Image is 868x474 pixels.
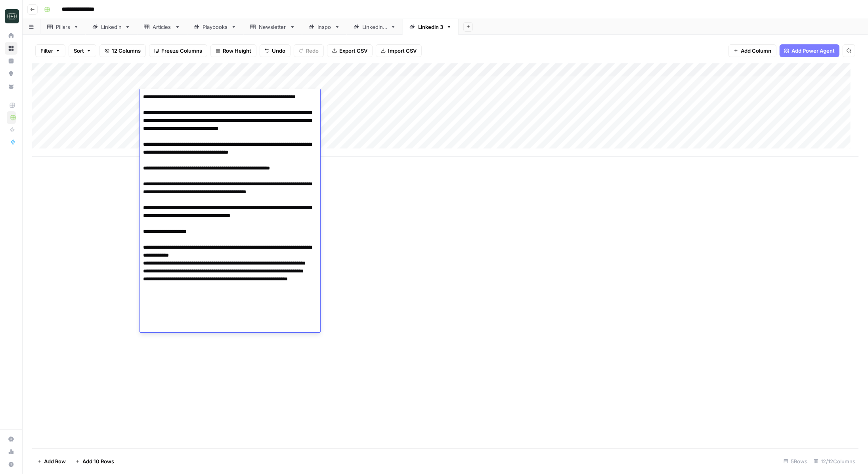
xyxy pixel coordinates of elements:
[362,23,387,31] div: Linkedin 2
[418,23,443,31] div: Linkedin 3
[302,19,347,35] a: Inspo
[82,457,114,465] span: Add 10 Rows
[272,47,285,55] span: Undo
[56,23,70,31] div: Pillars
[71,455,119,468] button: Add 10 Rows
[149,44,207,57] button: Freeze Columns
[5,6,17,26] button: Workspace: Catalyst
[5,42,17,55] a: Browse
[306,47,319,55] span: Redo
[137,19,187,35] a: Articles
[203,23,228,31] div: Playbooks
[86,19,137,35] a: Linkedin
[44,457,66,465] span: Add Row
[5,433,17,445] a: Settings
[74,47,84,55] span: Sort
[223,47,251,55] span: Row Height
[388,47,417,55] span: Import CSV
[5,9,19,23] img: Catalyst Logo
[780,455,811,468] div: 5 Rows
[5,67,17,80] a: Opportunities
[259,23,287,31] div: Newsletter
[210,44,256,57] button: Row Height
[728,44,776,57] button: Add Column
[741,47,771,55] span: Add Column
[347,19,403,35] a: Linkedin 2
[317,23,331,31] div: Inspo
[243,19,302,35] a: Newsletter
[101,23,122,31] div: Linkedin
[35,44,65,57] button: Filter
[327,44,373,57] button: Export CSV
[260,44,291,57] button: Undo
[161,47,202,55] span: Freeze Columns
[403,19,459,35] a: Linkedin 3
[69,44,96,57] button: Sort
[32,455,71,468] button: Add Row
[99,44,146,57] button: 12 Columns
[40,47,53,55] span: Filter
[187,19,243,35] a: Playbooks
[5,55,17,67] a: Insights
[5,29,17,42] a: Home
[780,44,839,57] button: Add Power Agent
[811,455,858,468] div: 12/12 Columns
[112,47,141,55] span: 12 Columns
[5,445,17,458] a: Usage
[294,44,324,57] button: Redo
[5,80,17,93] a: Your Data
[792,47,835,55] span: Add Power Agent
[339,47,367,55] span: Export CSV
[40,19,86,35] a: Pillars
[5,458,17,471] button: Help + Support
[376,44,422,57] button: Import CSV
[153,23,172,31] div: Articles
